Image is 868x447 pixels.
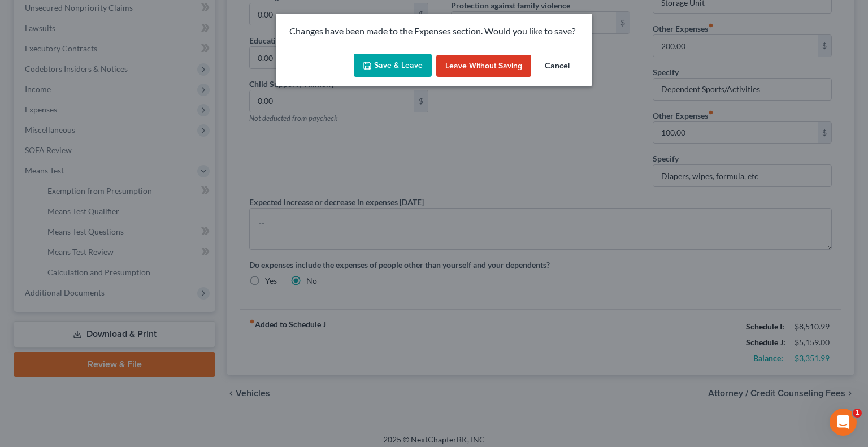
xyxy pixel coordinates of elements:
[289,25,579,38] p: Changes have been made to the Expenses section. Would you like to save?
[536,55,579,77] button: Cancel
[436,55,531,77] button: Leave without Saving
[354,54,432,77] button: Save & Leave
[830,409,857,436] iframe: Intercom live chat
[853,409,862,418] span: 1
